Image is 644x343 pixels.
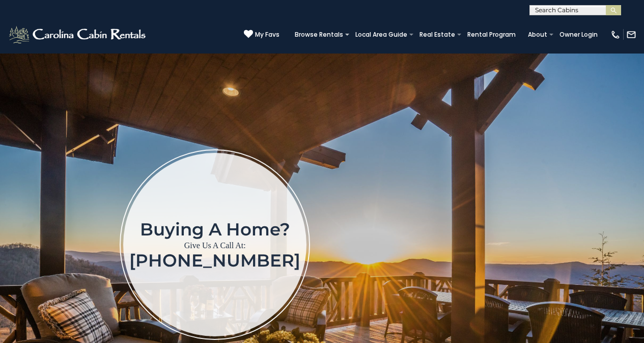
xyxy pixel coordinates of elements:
a: Real Estate [414,28,460,42]
h1: Buying a home? [129,220,300,239]
p: Give Us A Call At: [129,239,300,253]
a: Browse Rentals [290,28,348,42]
a: My Favs [244,30,279,40]
img: phone-regular-white.png [610,30,621,40]
a: About [523,28,552,42]
span: My Favs [255,30,279,39]
a: [PHONE_NUMBER] [129,250,300,271]
a: Owner Login [554,28,603,42]
img: mail-regular-white.png [626,30,636,40]
a: Rental Program [462,28,521,42]
img: White-1-2.png [8,24,149,45]
a: Local Area Guide [350,28,412,42]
